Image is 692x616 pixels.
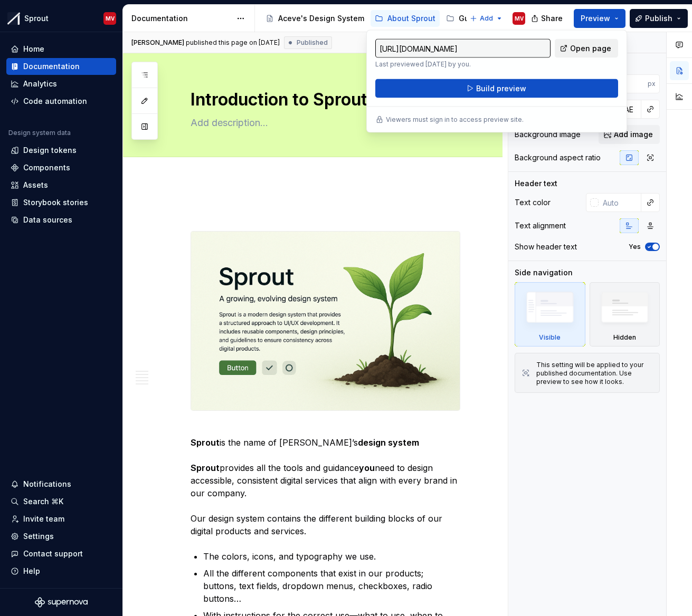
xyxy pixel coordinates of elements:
div: Guidelines [459,13,499,24]
button: Preview [574,9,625,28]
div: Sprout [24,13,49,24]
div: Hidden [613,333,636,342]
span: Preview [581,13,610,24]
div: Invite team [23,514,64,524]
span: Build preview [476,83,526,94]
a: Assets [6,177,116,194]
p: All the different components that exist in our products; buttons, text fields, dropdown menus, ch... [203,567,460,605]
span: Share [541,13,563,24]
div: Visible [539,333,561,342]
div: Background aspect ratio [515,152,601,163]
a: Data sources [6,211,116,228]
span: [PERSON_NAME] [131,38,184,47]
div: Documentation [131,13,231,24]
p: is the name of [PERSON_NAME]’s provides all the tools and guidance need to design accessible, con... [191,423,460,537]
button: Build preview [375,79,618,98]
div: Settings [23,531,54,542]
button: Notifications [6,476,116,493]
svg: Supernova Logo [35,597,88,608]
img: b6c2a6ff-03c2-4811-897b-2ef07e5e0e51.png [7,12,20,25]
span: Add [480,14,493,23]
div: Documentation [23,61,80,72]
button: Share [526,9,570,28]
a: Guidelines [442,10,503,27]
p: px [648,80,656,88]
button: Help [6,563,116,580]
div: Background image [515,129,581,140]
a: About Sprout [371,10,440,27]
span: Add image [614,129,653,140]
div: Help [23,566,40,576]
div: Home [23,44,44,54]
div: Visible [515,282,585,346]
div: Search ⌘K [23,496,63,507]
img: 57e9e974-d765-4cd8-a353-0ffba8cfc81f.png [191,232,460,410]
strong: Sprout [191,437,220,448]
div: MV [106,14,115,23]
div: Contact support [23,548,83,559]
div: Header text [515,178,557,189]
a: Documentation [6,58,116,75]
p: The colors, icons, and typography we use. [203,550,460,563]
div: About Sprout [387,13,435,24]
a: Aceve's Design System [261,10,368,27]
div: published this page on [DATE] [186,38,280,47]
a: Storybook stories [6,194,116,211]
div: Show header text [515,242,577,252]
button: Contact support [6,545,116,562]
p: Last previewed [DATE] by you. [375,60,551,69]
a: Invite team [6,511,116,527]
a: Design tokens [6,142,116,159]
div: Page tree [261,8,465,29]
strong: you [359,463,375,473]
a: Home [6,41,116,57]
div: MV [515,14,524,23]
textarea: Introduction to Sprout [188,87,458,112]
div: Assets [23,180,48,190]
div: This setting will be applied to your published documentation. Use preview to see how it looks. [536,361,653,386]
a: Code automation [6,93,116,110]
button: Publish [630,9,688,28]
div: Aceve's Design System [278,13,364,24]
input: Auto [599,193,641,212]
div: Text alignment [515,220,566,231]
a: Components [6,159,116,176]
button: Add [467,11,506,26]
button: SproutMV [2,7,120,30]
div: Components [23,162,70,173]
a: Analytics [6,75,116,92]
div: Design system data [8,129,71,137]
p: Viewers must sign in to access preview site. [386,115,524,124]
button: Add image [599,125,660,144]
strong: design system [358,437,419,448]
div: Analytics [23,79,57,89]
div: Text color [515,197,551,208]
div: Notifications [23,479,71,489]
span: Published [297,38,328,47]
div: Data sources [23,215,72,225]
div: Hidden [590,282,660,346]
label: Yes [629,243,641,251]
span: Open page [570,43,611,54]
a: Settings [6,528,116,545]
strong: Sprout [191,463,220,473]
div: Storybook stories [23,197,88,208]
div: Code automation [23,96,87,107]
input: Auto [607,74,648,93]
a: Open page [555,39,618,58]
span: Publish [645,13,672,24]
button: Search ⌘K [6,493,116,510]
div: Side navigation [515,267,573,278]
div: Design tokens [23,145,77,156]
